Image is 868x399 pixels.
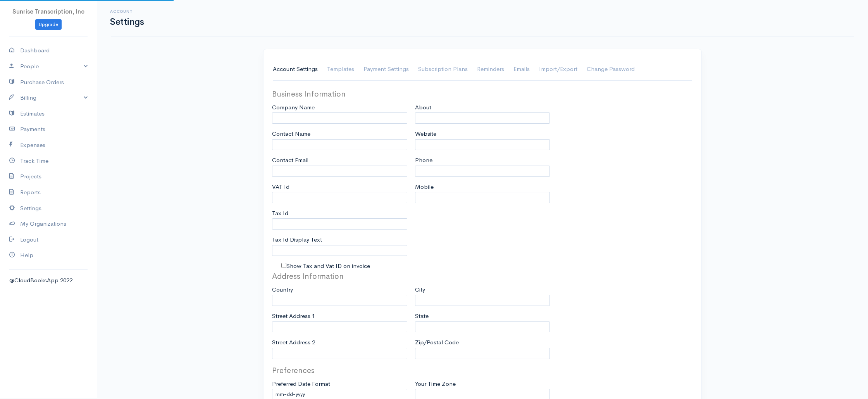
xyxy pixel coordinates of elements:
label: City [415,285,425,294]
label: Contact Name [272,130,310,138]
label: Tax Id [272,209,288,218]
span: Sunrise Transcription, Inc [12,8,84,15]
label: Mobile [415,183,434,192]
label: Street Address 1 [272,312,315,321]
label: Show Tax and Vat ID on invoice [286,262,370,271]
label: Country [272,285,293,294]
label: Contact Email [272,156,308,165]
h6: Account [110,9,144,14]
label: Street Address 2 [272,338,315,347]
a: Subscription Plans [418,59,468,80]
h1: Settings [110,17,144,27]
label: State [415,312,429,321]
a: Templates [327,59,354,80]
label: About [415,103,431,112]
a: Upgrade [35,19,62,30]
a: Change Password [587,59,635,80]
a: Import/Export [539,59,577,80]
legend: Preferences [272,365,407,377]
label: Your Time Zone [415,380,456,389]
label: VAT Id [272,183,289,192]
label: Zip/Postal Code [415,338,459,347]
label: Tax Id Display Text [272,235,322,244]
label: Phone [415,156,432,165]
label: Website [415,130,436,138]
label: Preferred Date Format [272,380,330,389]
a: Emails [513,59,530,80]
div: @CloudBooksApp 2022 [9,276,88,285]
a: Payment Settings [363,59,409,80]
a: Reminders [477,59,504,80]
legend: Business Information [272,88,407,100]
a: Account Settings [273,59,318,80]
legend: Address Information [272,271,407,282]
label: Company Name [272,103,315,112]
